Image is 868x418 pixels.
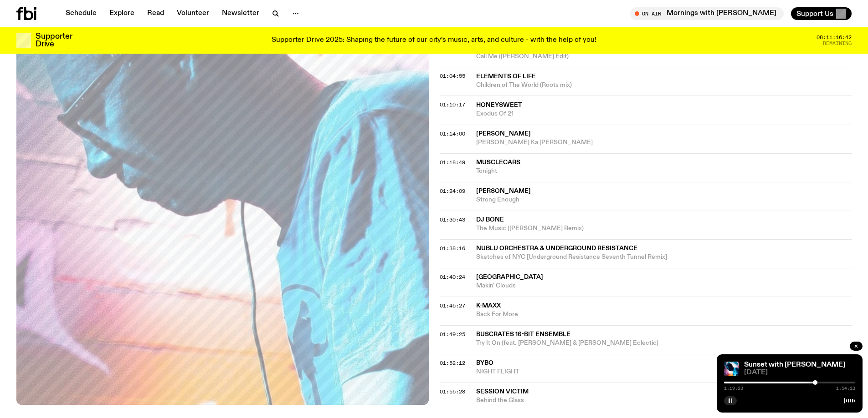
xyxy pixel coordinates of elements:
span: DJ Bone [476,217,504,223]
button: 01:24:09 [440,189,465,194]
a: Newsletter [216,7,265,20]
span: Tonight [476,167,852,176]
span: 01:40:24 [440,273,465,281]
span: [PERSON_NAME] Ka [PERSON_NAME] [476,138,852,147]
span: Behind the Glass [476,396,852,405]
span: K-MAXX [476,302,501,309]
span: 01:30:43 [440,216,465,223]
span: Honeysweet [476,102,522,108]
button: 01:14:00 [440,131,465,136]
span: Makin' Clouds [476,282,852,290]
span: 1:19:23 [724,386,743,391]
span: 01:45:27 [440,302,465,309]
span: Children of The World (Roots mix) [476,81,852,90]
a: Volunteer [171,7,215,20]
span: Elements of Life [476,73,536,80]
button: 01:10:17 [440,102,465,107]
span: [DATE] [744,369,855,376]
button: Support Us [791,7,852,20]
span: Call Me ([PERSON_NAME] Edit) [476,52,852,61]
button: 01:49:25 [440,332,465,337]
button: 01:30:43 [440,217,465,222]
span: 01:49:25 [440,331,465,338]
h3: Supporter Drive [36,33,72,48]
span: Nublu Orchestra & Underground Resistance [476,245,637,252]
span: 01:14:00 [440,130,465,137]
a: Read [142,7,169,20]
span: Sketches of NYC [Underground Resistance Seventh Tunnel Remix] [476,253,852,262]
span: BUSCRATES 16-BIT ENSEMBLE [476,331,570,337]
span: Remaining [823,41,852,46]
a: Explore [104,7,140,20]
span: Back For More [476,310,852,319]
a: Sunset with [PERSON_NAME] [744,361,845,368]
button: 01:55:28 [440,389,465,394]
span: 1:54:13 [836,386,855,391]
button: 01:38:16 [440,246,465,251]
button: 01:52:12 [440,361,465,366]
span: 01:52:12 [440,359,465,367]
a: Schedule [60,7,102,20]
span: NIGHT FLIGHT [476,368,852,376]
span: BYBO [476,360,493,366]
span: 01:10:17 [440,101,465,108]
button: 01:45:27 [440,303,465,308]
span: 01:18:49 [440,159,465,166]
span: Exodus Of 21 [476,110,852,118]
span: The Music ([PERSON_NAME] Remix) [476,224,852,233]
span: Strong Enough [476,196,852,204]
span: 01:55:28 [440,388,465,395]
button: 01:04:55 [440,74,465,79]
img: Simon Caldwell stands side on, looking downwards. He has headphones on. Behind him is a brightly ... [724,362,739,376]
button: 01:18:49 [440,160,465,165]
span: 01:38:16 [440,245,465,252]
span: 01:04:55 [440,72,465,80]
span: Session Victim [476,388,529,395]
span: Try It On (feat. [PERSON_NAME] & [PERSON_NAME] Eclectic) [476,339,852,347]
button: 01:40:24 [440,275,465,280]
span: [PERSON_NAME] [476,188,531,194]
p: Supporter Drive 2025: Shaping the future of our city’s music, arts, and culture - with the help o... [272,36,596,45]
span: musclecars [476,159,520,166]
span: 01:24:09 [440,187,465,195]
span: [GEOGRAPHIC_DATA] [476,274,543,280]
span: 08:11:16:42 [817,35,852,40]
span: Support Us [796,10,833,18]
span: [PERSON_NAME] [476,131,531,137]
button: On AirMornings with [PERSON_NAME] [630,7,784,20]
